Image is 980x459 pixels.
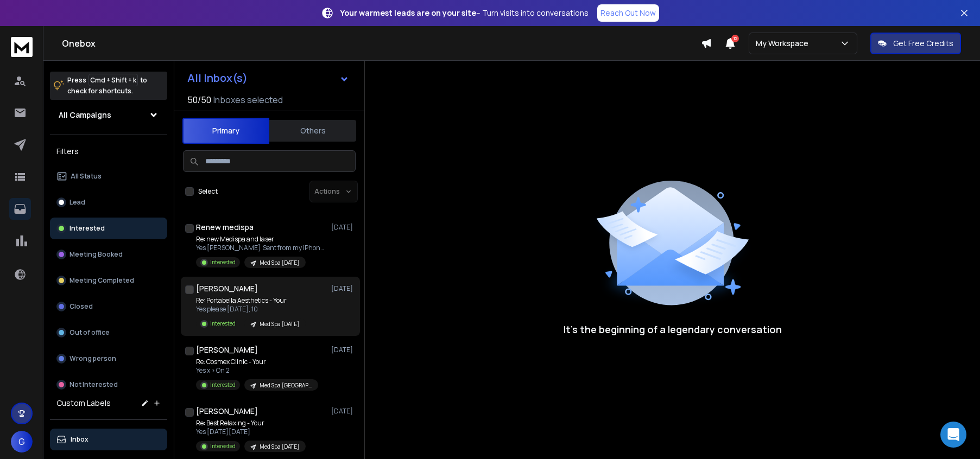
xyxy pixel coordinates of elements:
[50,244,167,265] button: Meeting Booked
[196,358,318,366] p: Re: Cosmex Clinic - Your
[50,104,167,126] button: All Campaigns
[69,198,85,207] p: Lead
[196,419,306,428] p: Re: Best Relaxing - Your
[69,302,93,311] p: Closed
[196,345,258,355] h1: [PERSON_NAME]
[50,218,167,239] button: Interested
[182,118,269,144] button: Primary
[196,305,306,314] p: Yes please [DATE], 10
[756,38,813,49] p: My Workspace
[213,93,283,106] h3: Inboxes selected
[56,398,111,409] h3: Custom Labels
[187,73,248,84] h1: All Inbox(s)
[69,354,116,363] p: Wrong person
[69,276,134,285] p: Meeting Completed
[597,4,659,22] a: Reach Out Now
[50,429,167,450] button: Inbox
[62,37,701,50] h1: Onebox
[196,366,318,375] p: Yes x > On 2
[331,223,356,232] p: [DATE]
[196,222,254,233] h1: Renew medispa
[196,406,258,417] h1: [PERSON_NAME]
[50,374,167,396] button: Not Interested
[69,380,118,389] p: Not Interested
[88,74,138,86] span: Cmd + Shift + k
[187,93,211,106] span: 50 / 50
[50,322,167,343] button: Out of office
[69,328,110,337] p: Out of office
[340,8,589,18] p: – Turn visits into conversations
[196,296,306,305] p: Re: Portabella Aesthetics - Your
[50,348,167,369] button: Wrong person
[71,435,88,444] p: Inbox
[59,110,111,120] h1: All Campaigns
[269,119,356,143] button: Others
[50,270,167,291] button: Meeting Completed
[67,75,147,97] p: Press to check for shortcuts.
[179,67,358,89] button: All Inbox(s)
[564,322,782,337] p: It’s the beginning of a legendary conversation
[260,443,299,451] p: Med Spa [DATE]
[71,172,102,181] p: All Status
[600,8,656,18] p: Reach Out Now
[210,442,236,450] p: Interested
[210,320,236,328] p: Interested
[870,33,961,54] button: Get Free Credits
[260,259,299,267] p: Med Spa [DATE]
[210,381,236,389] p: Interested
[11,37,33,57] img: logo
[196,283,258,294] h1: [PERSON_NAME]
[893,38,953,49] p: Get Free Credits
[11,431,33,452] button: G
[331,284,356,293] p: [DATE]
[731,35,739,42] span: 12
[260,320,299,328] p: Med Spa [DATE]
[196,428,306,436] p: Yes [DATE][DATE]
[940,422,966,448] div: Open Intercom Messenger
[69,250,123,259] p: Meeting Booked
[196,244,326,252] p: Yes [PERSON_NAME] Sent from my iPhone > On
[331,346,356,354] p: [DATE]
[50,296,167,317] button: Closed
[69,224,105,233] p: Interested
[50,144,167,159] h3: Filters
[50,192,167,213] button: Lead
[198,187,218,196] label: Select
[340,8,476,18] strong: Your warmest leads are on your site
[260,381,312,390] p: Med Spa [GEOGRAPHIC_DATA]
[196,235,326,244] p: Re: new Medispa and laser
[210,258,236,266] p: Interested
[331,407,356,416] p: [DATE]
[50,165,167,187] button: All Status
